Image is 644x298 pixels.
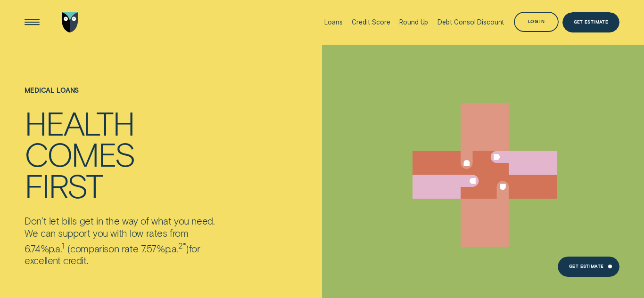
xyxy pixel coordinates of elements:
[25,107,134,138] div: Health
[25,215,218,267] p: Don’t let bills get in the way of what you need. We can support you with low rates from 6.74% com...
[352,18,390,26] div: Credit Score
[25,87,218,107] h1: Medical loans
[514,12,559,32] button: Log in
[25,138,135,169] div: comes
[25,169,102,201] div: first
[62,241,65,250] sup: 1
[324,18,342,26] div: Loans
[49,243,62,254] span: Per Annum
[62,12,79,32] img: Wisr
[67,243,71,254] span: (
[558,257,619,277] a: Get Estimate
[438,18,504,26] div: Debt Consol Discount
[399,18,428,26] div: Round Up
[562,12,619,32] a: Get Estimate
[165,243,178,254] span: p.a.
[186,243,189,254] span: )
[22,12,42,32] button: Open Menu
[165,243,178,254] span: Per Annum
[25,107,218,201] h4: Health comes first
[49,243,62,254] span: p.a.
